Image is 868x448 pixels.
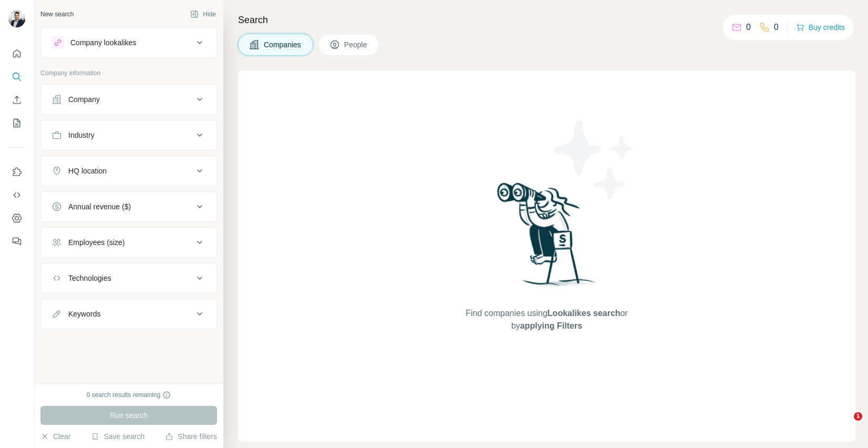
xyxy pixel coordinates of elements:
[68,237,125,248] div: Employees (size)
[68,130,95,140] div: Industry
[8,44,25,63] button: Quick start
[68,94,100,105] div: Company
[91,431,144,442] button: Save search
[68,201,131,212] div: Annual revenue ($)
[547,113,642,207] img: Surfe Illustration - Stars
[68,309,100,319] div: Keywords
[238,13,855,27] h4: Search
[832,412,857,437] iframe: Intercom live chat
[41,230,216,255] button: Employees (size)
[68,273,111,283] div: Technologies
[41,301,216,327] button: Keywords
[40,68,217,78] p: Company information
[41,87,216,112] button: Company
[854,412,862,421] span: 1
[41,266,216,291] button: Technologies
[41,158,216,184] button: HQ location
[8,67,25,86] button: Search
[8,11,25,27] img: Avatar
[520,321,582,330] span: applying Filters
[8,114,25,133] button: My lists
[8,209,25,228] button: Dashboard
[264,39,302,50] span: Companies
[8,232,25,251] button: Feedback
[41,123,216,148] button: Industry
[8,162,25,181] button: Use Surfe on LinkedIn
[87,390,171,400] div: 0 search results remaining
[796,20,845,35] button: Buy credits
[344,39,368,50] span: People
[492,180,602,297] img: Surfe Illustration - Woman searching with binoculars
[8,90,25,109] button: Enrich CSV
[547,309,621,318] span: Lookalikes search
[68,166,107,176] div: HQ location
[165,431,217,442] button: Share filters
[70,37,136,48] div: Company lookalikes
[40,431,70,442] button: Clear
[462,307,631,332] span: Find companies using or by
[41,194,216,219] button: Annual revenue ($)
[8,186,25,205] button: Use Surfe API
[774,21,779,34] p: 0
[41,30,216,55] button: Company lookalikes
[746,21,751,34] p: 0
[183,6,223,22] button: Hide
[40,9,74,19] div: New search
